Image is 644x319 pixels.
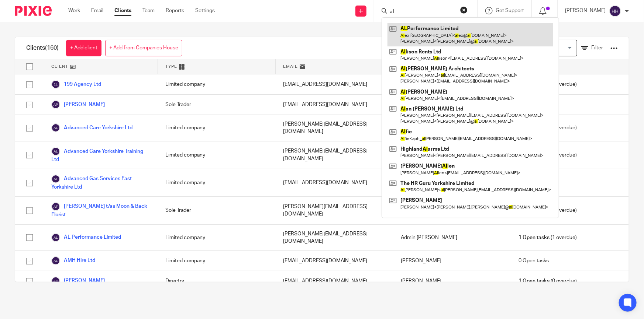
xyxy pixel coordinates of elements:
img: svg%3E [51,175,60,183]
a: AMH Hire Ltd [51,256,95,265]
div: Sole Trader [158,95,276,115]
a: AL Performance Limited [51,233,121,242]
img: Pixie [15,6,52,16]
img: svg%3E [51,147,60,156]
a: + Add client [66,40,101,56]
a: + Add from Companies House [105,40,182,56]
img: svg%3E [609,5,621,17]
div: [PERSON_NAME] [393,271,511,291]
a: Settings [195,7,215,14]
a: [PERSON_NAME] [51,277,105,285]
div: Limited company [158,141,276,169]
span: 1 Open tasks [519,277,550,285]
img: svg%3E [51,100,60,109]
span: 1 Open tasks [519,234,550,241]
div: Limited company [158,115,276,141]
div: [PERSON_NAME][EMAIL_ADDRESS][DOMAIN_NAME] [276,197,393,224]
a: Email [91,7,103,14]
div: [PERSON_NAME][EMAIL_ADDRESS][DOMAIN_NAME] [276,115,393,141]
div: [EMAIL_ADDRESS][DOMAIN_NAME] [276,169,393,196]
span: Get Support [496,8,524,13]
a: [PERSON_NAME] t/as Moon & Back Florist [51,202,151,218]
input: Select all [23,60,37,74]
img: svg%3E [51,256,60,265]
span: Type [165,63,177,70]
div: Limited company [158,225,276,251]
div: [EMAIL_ADDRESS][DOMAIN_NAME] [276,271,393,291]
img: svg%3E [51,80,60,89]
img: svg%3E [51,202,60,211]
a: Reports [166,7,184,14]
input: Search [389,9,455,15]
img: svg%3E [51,123,60,132]
a: Team [142,7,155,14]
div: [EMAIL_ADDRESS][DOMAIN_NAME] [276,251,393,271]
span: 0 Open tasks [519,257,549,264]
div: Sole Trader [158,197,276,224]
img: svg%3E [51,233,60,242]
div: Admin [PERSON_NAME] [393,225,511,251]
span: (0 overdue) [519,277,577,285]
div: Limited company [158,74,276,94]
span: Email [283,63,298,70]
span: (1 overdue) [519,234,577,241]
a: Work [68,7,80,14]
a: 199 Agency Ltd [51,80,101,89]
span: Filter [591,45,603,50]
p: [PERSON_NAME] [565,7,606,14]
a: Advanced Care Yorkshire Training Ltd [51,147,151,163]
a: Clients [114,7,131,14]
div: [PERSON_NAME][EMAIL_ADDRESS][DOMAIN_NAME] [276,141,393,169]
img: svg%3E [51,277,60,285]
div: Limited company [158,169,276,196]
span: Client [51,63,68,70]
a: Advanced Gas Services East Yorkshire Ltd [51,175,151,191]
div: [PERSON_NAME][EMAIL_ADDRESS][DOMAIN_NAME] [276,225,393,251]
div: [EMAIL_ADDRESS][DOMAIN_NAME] [276,74,393,94]
a: Advanced Care Yorkshire Ltd [51,123,132,132]
button: Clear [460,6,468,14]
span: (160) [45,45,59,51]
div: [EMAIL_ADDRESS][DOMAIN_NAME] [276,95,393,115]
div: Director [158,271,276,291]
div: Limited company [158,251,276,271]
h1: Clients [26,44,59,52]
a: [PERSON_NAME] [51,100,105,109]
div: [PERSON_NAME] [393,251,511,271]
